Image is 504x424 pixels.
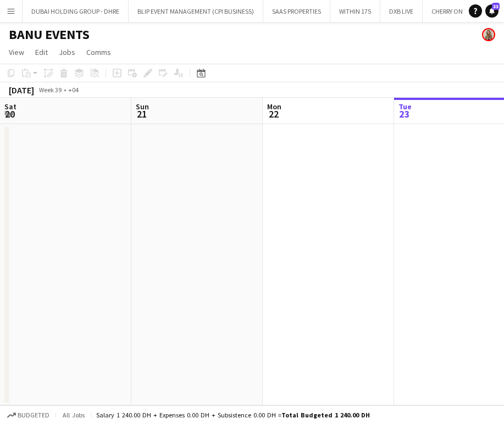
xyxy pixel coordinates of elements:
[3,108,16,120] span: 20
[380,1,423,22] button: DXB LIVE
[9,26,90,43] h1: BANU EVENTS
[82,45,115,59] a: Comms
[23,1,129,22] button: DUBAI HOLDING GROUP - DHRE
[281,411,370,419] span: Total Budgeted 1 240.00 DH
[482,28,495,41] app-user-avatar: Viviane Melatti
[397,108,412,120] span: 23
[9,85,34,96] div: [DATE]
[86,47,111,57] span: Comms
[4,102,16,111] span: Sat
[267,102,281,111] span: Mon
[330,1,380,22] button: WITHIN 175
[54,45,80,59] a: Jobs
[136,102,149,111] span: Sun
[35,47,48,57] span: Edit
[485,4,499,18] a: 33
[60,411,87,419] span: All jobs
[9,47,24,57] span: View
[263,1,330,22] button: SAAS PROPERTIES
[5,409,51,421] button: Budgeted
[492,3,500,10] span: 33
[4,45,29,59] a: View
[134,108,149,120] span: 21
[31,45,52,59] a: Edit
[129,1,263,22] button: BLIP EVENT MANAGEMENT (CPI BUSINESS)
[398,102,412,111] span: Tue
[423,1,485,22] button: CHERRY ON TOP
[18,411,49,419] span: Budgeted
[96,411,370,419] div: Salary 1 240.00 DH + Expenses 0.00 DH + Subsistence 0.00 DH =
[36,86,64,94] span: Week 39
[59,47,75,57] span: Jobs
[68,86,79,94] div: +04
[265,108,281,120] span: 22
